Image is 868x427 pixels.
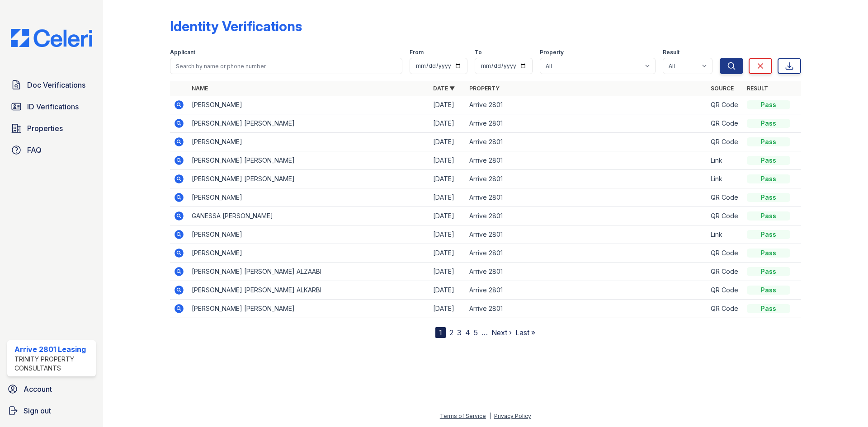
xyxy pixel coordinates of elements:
td: [PERSON_NAME] [PERSON_NAME] [188,300,429,318]
a: 4 [465,328,470,337]
a: Next › [491,328,512,337]
span: Account [24,384,52,394]
span: … [481,327,488,338]
a: 5 [474,328,478,337]
td: QR Code [707,188,743,207]
td: Link [707,225,743,244]
div: Pass [747,211,790,221]
span: Doc Verifications [27,80,85,90]
div: Pass [747,249,790,258]
a: FAQ [7,141,96,159]
td: Arrive 2801 [466,96,707,114]
img: CE_Logo_Blue-a8612792a0a2168367f1c8372b55b34899dd931a85d93a1a3d3e32e68fde9ad4.png [4,29,99,47]
a: Property [469,85,500,92]
td: QR Code [707,244,743,263]
td: Arrive 2801 [466,281,707,300]
a: Account [4,380,99,398]
td: Arrive 2801 [466,207,707,225]
td: [PERSON_NAME] [188,188,429,207]
td: QR Code [707,263,743,281]
td: Arrive 2801 [466,114,707,133]
a: Properties [7,119,96,137]
td: [PERSON_NAME] [188,133,429,151]
div: | [489,413,491,419]
td: [PERSON_NAME] [PERSON_NAME] [188,170,429,188]
td: [DATE] [429,96,466,114]
div: Pass [747,304,790,313]
td: [PERSON_NAME] [188,225,429,244]
div: Trinity Property Consultants [14,355,92,373]
td: [DATE] [429,207,466,225]
a: Privacy Policy [494,413,531,419]
td: Arrive 2801 [466,188,707,207]
a: Terms of Service [440,413,486,419]
td: Arrive 2801 [466,300,707,318]
div: Pass [747,137,790,146]
td: [DATE] [429,281,466,300]
td: Arrive 2801 [466,133,707,151]
td: [DATE] [429,133,466,151]
a: Result [747,85,768,92]
span: FAQ [27,145,42,155]
a: Source [711,85,734,92]
a: Sign out [4,402,99,420]
div: Pass [747,100,790,109]
a: 3 [457,328,462,337]
span: Sign out [24,405,51,416]
td: QR Code [707,300,743,318]
td: Arrive 2801 [466,225,707,244]
td: [PERSON_NAME] [188,244,429,263]
td: Arrive 2801 [466,244,707,263]
a: ID Verifications [7,98,96,116]
td: [PERSON_NAME] [188,96,429,114]
td: [DATE] [429,300,466,318]
div: Pass [747,119,790,128]
div: Pass [747,267,790,276]
input: Search by name or phone number [170,58,402,74]
td: [DATE] [429,114,466,133]
td: QR Code [707,133,743,151]
div: Pass [747,230,790,239]
div: Pass [747,174,790,183]
a: Date ▼ [433,85,455,92]
div: Pass [747,286,790,295]
td: Link [707,170,743,188]
td: GANESSA [PERSON_NAME] [188,207,429,225]
span: ID Verifications [27,101,79,112]
td: [PERSON_NAME] [PERSON_NAME] ALZAABI [188,263,429,281]
td: [DATE] [429,225,466,244]
td: [DATE] [429,244,466,263]
div: Identity Verifications [170,18,302,34]
a: 2 [449,328,453,337]
td: [DATE] [429,170,466,188]
td: [DATE] [429,188,466,207]
div: 1 [435,327,446,338]
label: Applicant [170,49,195,56]
td: [PERSON_NAME] [PERSON_NAME] [188,151,429,170]
a: Doc Verifications [7,76,96,94]
td: [PERSON_NAME] [PERSON_NAME] ALKARBI [188,281,429,300]
label: To [475,49,482,56]
td: Arrive 2801 [466,170,707,188]
label: Property [540,49,564,56]
label: Result [663,49,679,56]
td: Link [707,151,743,170]
a: Last » [515,328,535,337]
td: [DATE] [429,263,466,281]
label: From [410,49,424,56]
td: [DATE] [429,151,466,170]
td: QR Code [707,114,743,133]
td: QR Code [707,207,743,225]
td: QR Code [707,281,743,300]
td: Arrive 2801 [466,263,707,281]
td: QR Code [707,96,743,114]
div: Pass [747,193,790,202]
div: Pass [747,156,790,165]
td: Arrive 2801 [466,151,707,170]
div: Arrive 2801 Leasing [14,344,92,355]
span: Properties [27,123,63,134]
td: [PERSON_NAME] [PERSON_NAME] [188,114,429,133]
a: Name [192,85,208,92]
